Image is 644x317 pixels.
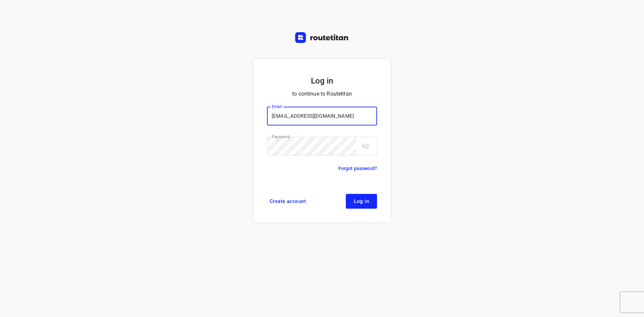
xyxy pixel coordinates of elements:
[338,164,377,172] a: Forgot password?
[295,32,349,43] img: Routetitan
[346,194,377,209] button: Log in
[267,89,377,99] p: to continue to Routetitan
[267,194,309,209] a: Create account
[270,199,306,204] span: Create account
[267,75,377,87] h5: Log in
[295,32,349,45] a: Routetitan
[359,140,372,153] button: toggle password visibility
[354,199,369,204] span: Log in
